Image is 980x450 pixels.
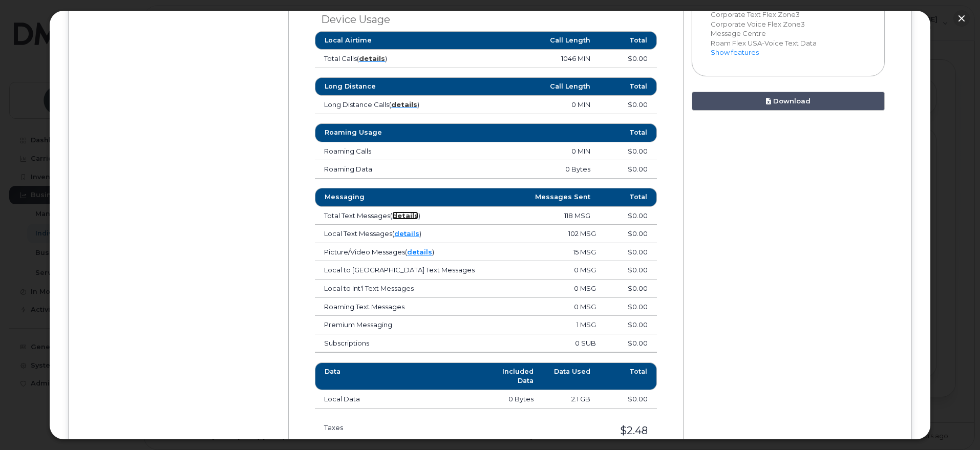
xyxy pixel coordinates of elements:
td: $0.00 [605,261,657,280]
td: $0.00 [605,298,657,316]
th: Total [600,362,656,391]
td: 15 MSG [543,243,605,262]
td: 0 MSG [543,261,605,280]
td: 0 SUB [543,334,605,353]
td: 0 MSG [543,280,605,298]
th: Messaging [315,188,457,206]
th: Roaming Usage [315,123,457,142]
span: ( ) [392,229,421,238]
th: Data Used [543,362,600,391]
td: Roaming Text Messages [315,298,543,316]
th: Included Data [486,362,543,391]
td: $0.00 [605,225,657,243]
th: Data [315,362,486,391]
td: Premium Messaging [315,316,543,334]
td: $0.00 [605,243,657,262]
td: 1 MSG [543,316,605,334]
td: Local to [GEOGRAPHIC_DATA] Text Messages [315,261,543,280]
th: Total [600,188,656,206]
a: details [394,229,419,238]
span: ( ) [405,248,434,256]
td: $0.00 [600,207,656,225]
td: Subscriptions [315,334,543,353]
td: Local Text Messages [315,225,543,243]
th: Total [600,123,656,142]
td: Total Text Messages [315,207,457,225]
a: details [407,248,432,256]
td: Roaming Data [315,160,457,179]
td: 102 MSG [543,225,605,243]
td: $0.00 [600,160,656,179]
span: ( ) [390,211,420,220]
td: $0.00 [605,316,657,334]
th: Messages Sent [457,188,600,206]
td: $0.00 [605,280,657,298]
td: Local to Int'l Text Messages [315,280,543,298]
td: 0 Bytes [457,160,600,179]
td: $0.00 [605,334,657,353]
td: 0 MSG [543,298,605,316]
td: Roaming Calls [315,142,457,161]
td: Picture/Video Messages [315,243,543,262]
td: 0 MIN [457,142,600,161]
td: $0.00 [600,142,656,161]
td: 118 MSG [457,207,600,225]
a: details [392,211,418,220]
